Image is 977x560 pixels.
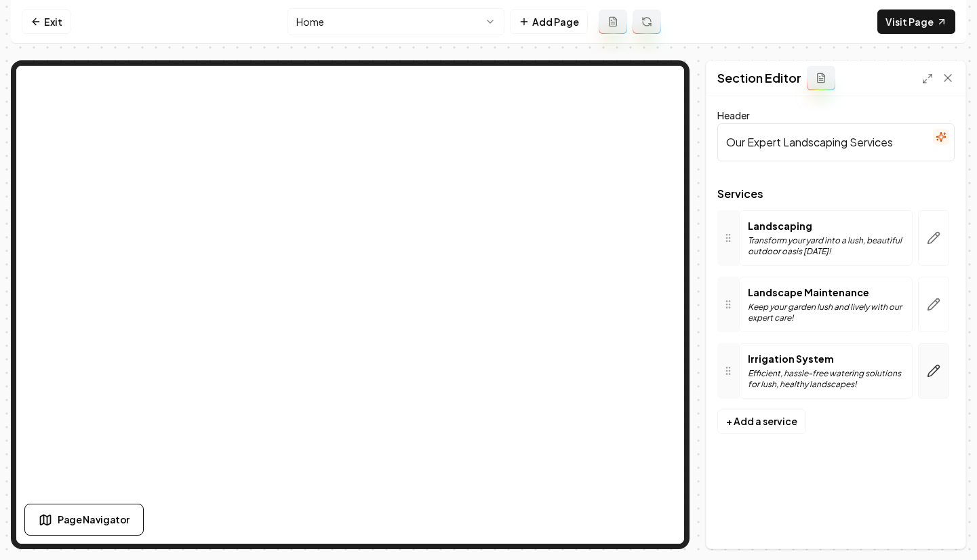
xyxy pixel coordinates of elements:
[717,409,806,434] button: + Add a service
[807,66,835,90] button: Add admin section prompt
[748,235,904,257] p: Transform your yard into a lush, beautiful outdoor oasis [DATE]!
[510,9,588,34] button: Add Page
[599,9,627,34] button: Add admin page prompt
[717,123,955,161] input: Header
[633,9,661,34] button: Regenerate page
[717,188,955,199] span: Services
[877,9,955,34] a: Visit Page
[22,9,71,34] a: Exit
[748,368,904,390] p: Efficient, hassle-free watering solutions for lush, healthy landscapes!
[748,352,904,365] p: Irrigation System
[717,68,801,87] h2: Section Editor
[748,285,904,299] p: Landscape Maintenance
[748,219,904,233] p: Landscaping
[748,302,904,323] p: Keep your garden lush and lively with our expert care!
[24,504,144,536] button: Page Navigator
[58,513,129,527] span: Page Navigator
[717,109,750,121] label: Header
